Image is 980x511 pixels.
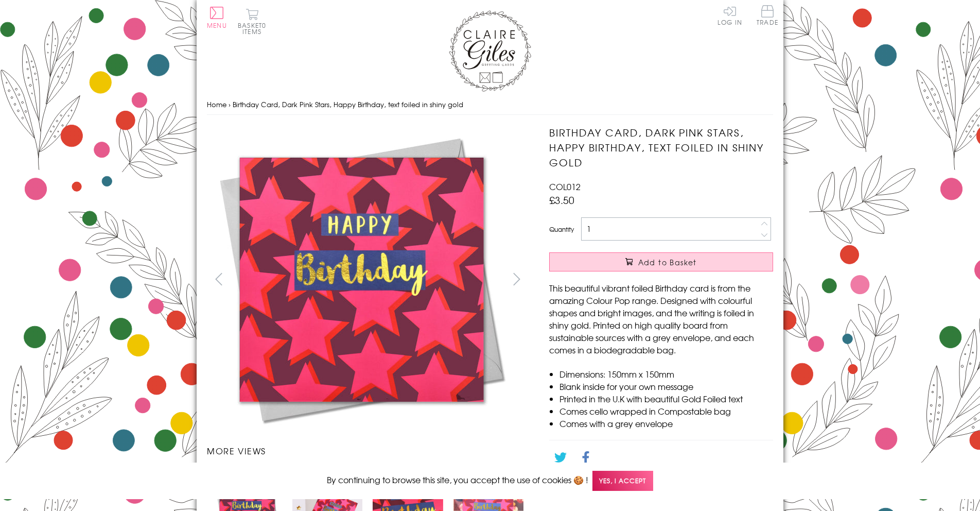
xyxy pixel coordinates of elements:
img: Claire Giles Greetings Cards [449,10,531,92]
h1: Birthday Card, Dark Pink Stars, Happy Birthday, text foiled in shiny gold [549,125,773,169]
span: Trade [757,5,778,25]
span: 0 items [242,21,266,36]
h3: More views [207,445,529,457]
button: next [505,267,529,291]
span: › [229,99,231,109]
li: Dimensions: 150mm x 150mm [559,368,773,380]
li: Comes with a grey envelope [559,417,773,430]
label: Quantity [549,225,574,234]
a: Log In [717,5,742,25]
button: prev [207,267,230,291]
img: Birthday Card, Dark Pink Stars, Happy Birthday, text foiled in shiny gold [207,125,516,434]
p: This beautiful vibrant foiled Birthday card is from the amazing Colour Pop range. Designed with c... [549,282,773,356]
button: Basket0 items [238,8,266,35]
span: Yes, I accept [592,471,653,491]
nav: breadcrumbs [207,94,773,115]
button: Menu [207,7,227,28]
span: Add to Basket [638,257,697,267]
li: Printed in the U.K with beautiful Gold Foiled text [559,393,773,405]
span: COL012 [549,180,581,193]
span: £3.50 [549,193,574,207]
a: Trade [757,5,778,27]
a: Home [207,99,226,109]
li: Blank inside for your own message [559,380,773,393]
span: Menu [207,21,227,30]
li: Comes cello wrapped in Compostable bag [559,405,773,417]
button: Add to Basket [549,252,773,271]
img: Birthday Card, Dark Pink Stars, Happy Birthday, text foiled in shiny gold [529,125,837,434]
span: Birthday Card, Dark Pink Stars, Happy Birthday, text foiled in shiny gold [233,99,463,109]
